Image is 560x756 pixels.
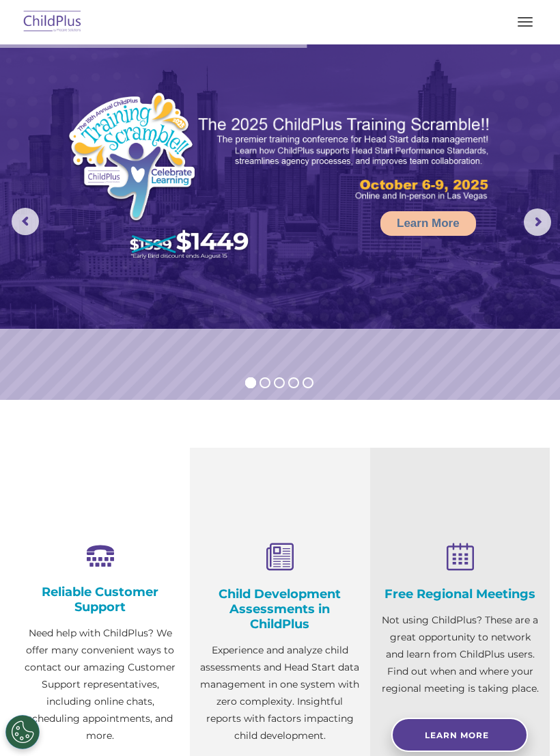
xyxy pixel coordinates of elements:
[425,730,489,740] span: Learn More
[200,642,359,744] p: Experience and analyze child assessments and Head Start data management in one system with zero c...
[20,625,180,744] p: Need help with ChildPlus? We offer many convenient ways to contact our amazing Customer Support r...
[20,584,180,615] h4: Reliable Customer Support
[5,715,40,749] button: Cookies Settings
[200,586,359,632] h4: Child Development Assessments in ChildPlus
[380,211,476,236] a: Learn More
[380,612,540,697] p: Not using ChildPlus? These are a great opportunity to network and learn from ChildPlus users. Fin...
[20,6,85,38] img: ChildPlus by Procare Solutions
[391,718,528,752] a: Learn More
[380,586,540,602] h4: Free Regional Meetings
